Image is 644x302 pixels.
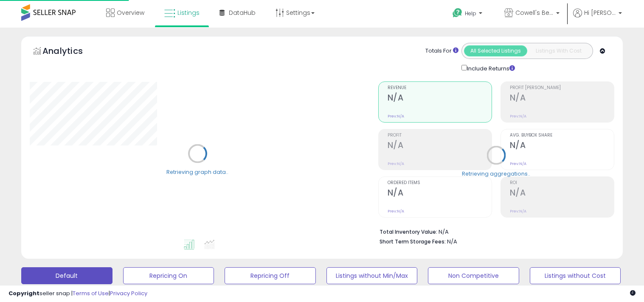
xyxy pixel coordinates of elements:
button: All Selected Listings [464,45,527,56]
div: Include Returns [455,63,525,73]
a: Terms of Use [73,289,109,297]
div: Retrieving aggregations.. [462,170,530,177]
div: Retrieving graph data.. [166,168,228,176]
span: Listings [177,8,200,17]
button: Default [21,267,112,284]
button: Listings without Min/Max [326,267,418,284]
i: Get Help [452,8,463,18]
div: seller snap | | [8,290,147,298]
span: Hi [PERSON_NAME] [584,8,616,17]
button: Listings without Cost [530,267,621,284]
strong: Copyright [8,289,39,297]
a: Hi [PERSON_NAME] [573,8,622,28]
button: Repricing Off [225,267,316,284]
h5: Analytics [42,45,99,59]
span: DataHub [229,8,256,17]
span: Help [465,10,476,17]
a: Help [446,1,491,28]
a: Privacy Policy [110,289,147,297]
div: Totals For [425,47,458,55]
button: Listings With Cost [527,45,590,56]
button: Repricing On [123,267,214,284]
button: Non Competitive [428,267,519,284]
span: Overview [117,8,144,17]
span: Cowell's Beach N' Bikini [GEOGRAPHIC_DATA] [515,8,554,17]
